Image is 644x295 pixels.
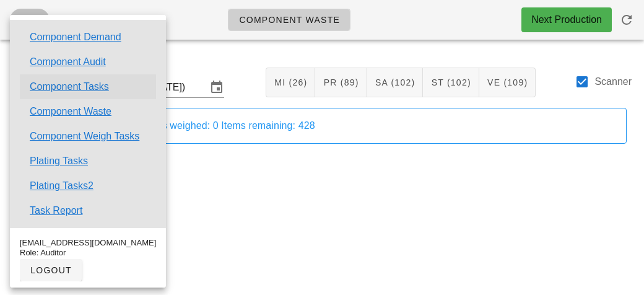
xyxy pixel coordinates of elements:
a: Component Audit [30,55,106,69]
label: Scanner [594,76,632,88]
button: VE (109) [479,68,536,97]
span: MI (26) [274,77,307,87]
span: logout [30,265,72,275]
a: Component Tasks [30,79,109,94]
a: Component Weigh Tasks [30,129,139,144]
a: Component Waste [228,9,350,31]
div: Items to weigh: 428 Items weighed: 0 Items remaining: 428 [53,119,616,133]
a: Component Demand [30,30,121,45]
span: ST (102) [430,77,471,87]
div: Role: Auditor [20,248,156,258]
div: Next Production [531,12,602,27]
span: SA (102) [375,77,416,87]
button: logout [20,259,82,281]
span: VE (109) [487,77,528,87]
button: PR (89) [315,68,367,97]
span: PR (89) [323,77,359,87]
div: Recorded Waste [17,164,627,203]
a: Plating Tasks2 [30,178,94,193]
a: Task Report [30,203,82,218]
span: Component Waste [238,15,340,25]
a: Component Waste [30,104,111,119]
button: ST (102) [423,68,479,97]
a: Plating Tasks [30,154,88,169]
button: SA (102) [367,68,424,97]
button: MI (26) [266,68,315,97]
div: [EMAIL_ADDRESS][DOMAIN_NAME] [20,238,156,248]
